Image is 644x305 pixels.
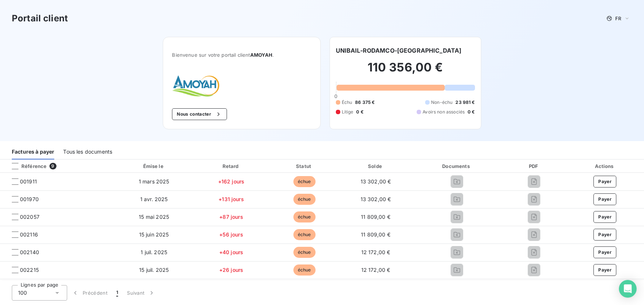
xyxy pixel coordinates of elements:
[219,249,243,255] span: +40 jours
[619,280,637,298] div: Open Intercom Messenger
[20,266,39,274] span: 002215
[141,249,167,255] span: 1 juil. 2025
[219,231,243,238] span: +56 jours
[593,176,616,187] button: Payer
[172,52,311,58] span: Bienvenue sur votre portail client .
[196,162,267,170] div: Retard
[20,178,37,185] span: 001911
[139,178,169,185] span: 1 mars 2025
[116,289,118,297] span: 1
[334,93,337,99] span: 0
[140,196,168,202] span: 1 avr. 2025
[567,162,643,170] div: Actions
[593,193,616,205] button: Payer
[139,231,169,238] span: 15 juin 2025
[219,267,243,273] span: +26 jours
[293,211,316,222] span: échue
[431,99,452,106] span: Non-échu
[172,108,227,120] button: Nous contacter
[412,162,501,170] div: Documents
[593,229,616,241] button: Payer
[336,60,475,82] h2: 110 356,00 €
[355,99,375,106] span: 86 375 €
[219,214,243,220] span: +87 jours
[593,211,616,223] button: Payer
[123,285,160,301] button: Suivant
[293,229,316,240] span: échue
[342,99,352,106] span: Échu
[18,289,27,297] span: 100
[63,144,112,159] div: Tous les documents
[172,76,219,97] img: Company logo
[361,214,390,220] span: 11 809,00 €
[356,109,363,115] span: 0 €
[593,246,616,258] button: Payer
[293,194,316,205] span: échue
[504,162,565,170] div: PDF
[115,162,193,170] div: Émise le
[12,144,54,159] div: Factures à payer
[250,52,273,58] span: AMOYAH
[12,12,68,25] h3: Portail client
[139,267,169,273] span: 15 juil. 2025
[20,231,38,238] span: 002116
[593,264,616,276] button: Payer
[361,196,391,202] span: 13 302,00 €
[20,196,39,203] span: 001970
[342,162,410,170] div: Solde
[455,99,475,106] span: 23 981 €
[6,163,47,169] div: Référence
[361,178,391,185] span: 13 302,00 €
[20,213,39,221] span: 002057
[293,176,316,187] span: échue
[615,15,621,21] span: FR
[361,231,390,238] span: 11 809,00 €
[20,249,39,256] span: 002140
[218,178,245,185] span: +162 jours
[139,214,169,220] span: 15 mai 2025
[336,46,462,55] h6: UNIBAIL-RODAMCO-[GEOGRAPHIC_DATA]
[361,267,390,273] span: 12 172,00 €
[468,109,475,115] span: 0 €
[218,196,244,202] span: +131 jours
[423,109,465,115] span: Avoirs non associés
[67,285,112,301] button: Précédent
[270,162,339,170] div: Statut
[112,285,123,301] button: 1
[361,249,390,255] span: 12 172,00 €
[293,264,316,276] span: échue
[342,109,354,115] span: Litige
[49,163,56,169] span: 9
[293,247,316,258] span: échue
